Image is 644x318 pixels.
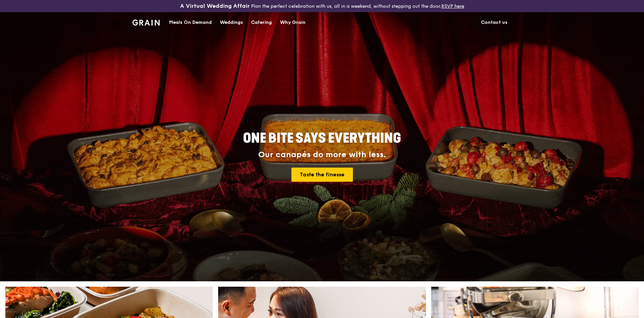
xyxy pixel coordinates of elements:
div: Catering [251,12,272,33]
div: Meals On Demand [169,12,212,33]
a: Catering [247,12,276,33]
h3: A Virtual Wedding Affair [180,3,250,9]
img: Grain [132,20,160,26]
a: GrainGrain [132,12,160,32]
a: RSVP here [441,3,464,9]
div: Our canapés do more with less. [201,150,443,160]
a: Taste the finesse [291,168,353,182]
span: ONE BITE SAYS EVERYTHING [243,130,401,146]
a: Why Grain [276,12,310,33]
a: Contact us [477,12,512,33]
div: Plan the perfect celebration with us, all in a weekend, without stepping out the door. [128,3,516,9]
div: Why Grain [280,12,306,33]
a: Weddings [216,12,247,33]
div: Weddings [220,12,243,33]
